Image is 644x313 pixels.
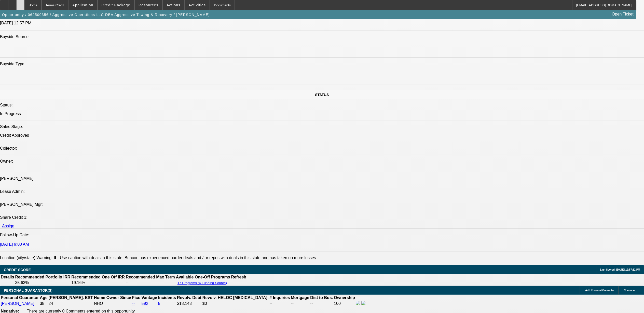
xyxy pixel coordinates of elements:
[2,13,210,17] span: Opportunity / 062500356 / Aggressive Operations LLC DBA Aggressive Towing & Recovery / [PERSON_NAME]
[356,301,360,305] img: facebook-icon.png
[158,295,176,300] b: Incidents
[126,280,175,285] td: --
[202,301,269,306] td: $0
[269,295,290,300] b: # Inquiries
[39,301,48,306] td: 38
[291,295,309,300] b: Mortgage
[94,301,131,306] td: NHO
[202,295,269,300] b: Revolv. HELOC [MEDICAL_DATA].
[139,3,158,7] span: Resources
[334,301,355,306] td: 100
[4,268,31,272] span: CREDIT SCORE
[15,275,71,280] th: Recommended Portfolio IRR
[361,301,365,305] img: linkedin-icon.png
[132,301,135,306] a: --
[48,301,93,306] td: 24
[72,3,93,7] span: Application
[189,3,206,7] span: Activities
[177,301,202,306] td: $18,143
[68,0,97,10] button: Application
[177,295,201,300] b: Revolv. Debt
[167,3,181,7] span: Actions
[176,275,230,280] th: Available One-Off Programs
[185,0,210,10] button: Activities
[71,275,125,280] th: Recommended One Off IRR
[94,295,131,300] b: Home Owner Since
[54,256,57,260] b: IL
[310,295,333,300] b: Dist to Bus.
[624,289,636,292] span: Comment
[1,301,34,306] a: [PERSON_NAME]
[135,0,162,10] button: Resources
[291,301,310,306] td: --
[610,10,636,19] a: Open Ticket
[49,295,93,300] b: [PERSON_NAME]. EST
[158,301,160,306] a: 5
[102,3,130,7] span: Credit Package
[315,93,329,97] span: STATUS
[231,275,247,280] th: Refresh
[310,301,333,306] td: --
[334,295,355,300] b: Ownership
[54,256,317,260] label: - Use caution with deals in this state. Beacon has experienced harder deals and / or repos with d...
[142,295,157,300] b: Vantage
[1,295,39,300] b: Personal Guarantor
[98,0,134,10] button: Credit Package
[71,280,125,285] td: 19.16%
[163,0,184,10] button: Actions
[269,301,290,306] td: --
[600,268,640,271] span: Last Scored: [DATE] 12:57:12 PM
[142,301,148,306] a: 592
[132,295,141,300] b: Fico
[15,280,71,285] td: 35.63%
[40,295,47,300] b: Age
[126,275,175,280] th: Recommended Max Term
[4,288,52,292] span: PERSONAL GUARANTOR(S)
[1,275,14,280] th: Details
[176,281,228,285] button: 17 Programs (4 Funding Source)
[585,289,615,292] span: Add Personal Guarantor
[2,224,14,228] a: Assign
